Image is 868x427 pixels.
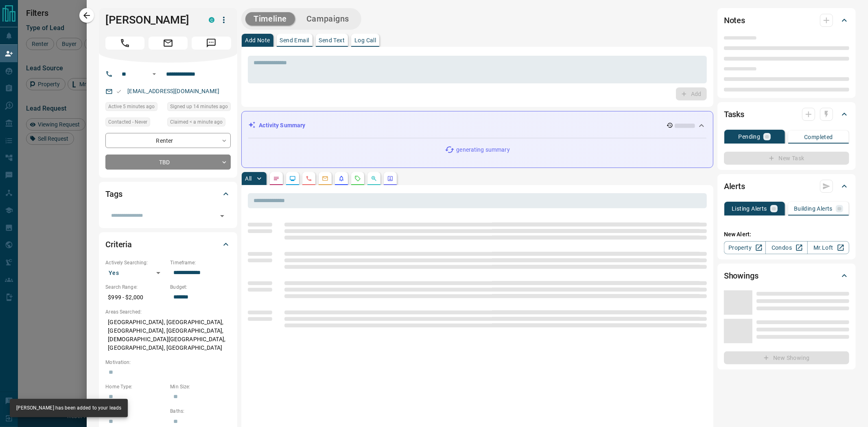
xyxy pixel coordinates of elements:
svg: Agent Actions [387,175,394,182]
p: Search Range: [105,283,166,291]
p: [GEOGRAPHIC_DATA], [GEOGRAPHIC_DATA], [GEOGRAPHIC_DATA], [GEOGRAPHIC_DATA], [DEMOGRAPHIC_DATA][GE... [105,316,231,355]
p: Completed [804,134,833,140]
button: Open [149,69,159,79]
svg: Listing Alerts [338,175,345,182]
svg: Notes [273,175,280,182]
a: [EMAIL_ADDRESS][DOMAIN_NAME] [127,88,219,94]
p: New Alert: [724,230,849,239]
span: Claimed < a minute ago [170,118,223,126]
svg: Calls [306,175,312,182]
h2: Tasks [724,108,744,121]
div: [PERSON_NAME] has been added to your leads [16,401,121,415]
span: Message [192,37,231,50]
svg: Opportunities [371,175,377,182]
p: $999 - $2,000 [105,291,166,304]
span: Active 5 minutes ago [108,102,155,111]
p: Listing Alerts [732,206,767,211]
div: Sun Oct 12 2025 [105,102,163,113]
h2: Alerts [724,180,745,193]
p: Add Note [245,37,270,43]
button: Campaigns [298,12,357,26]
div: Renter [105,133,231,148]
svg: Email Valid [116,89,122,94]
h1: [PERSON_NAME] [105,13,197,26]
p: Home Type: [105,383,166,390]
p: Min Size: [170,383,231,390]
p: Actively Searching: [105,259,166,266]
div: Showings [724,266,849,285]
p: Beds: [105,407,166,415]
div: Sun Oct 12 2025 [167,102,231,113]
svg: Emails [322,175,328,182]
button: Open [216,210,228,222]
div: Activity Summary [248,118,706,133]
p: All [245,176,251,181]
h2: Notes [724,14,745,27]
h2: Showings [724,269,759,282]
div: Sun Oct 12 2025 [167,118,231,129]
div: Tasks [724,105,849,124]
a: Property [724,241,766,254]
div: condos.ca [209,17,214,23]
p: Budget: [170,283,231,291]
div: Tags [105,184,231,204]
p: Send Text [319,37,345,43]
a: Mr.Loft [807,241,849,254]
div: Criteria [105,235,231,254]
span: Contacted - Never [108,118,147,126]
p: Baths: [170,407,231,415]
p: Pending [739,134,761,139]
p: Building Alerts [794,206,833,211]
div: Yes [105,266,166,279]
p: Activity Summary [259,121,305,130]
h2: Criteria [105,238,132,251]
a: Condos [765,241,807,254]
span: Email [149,37,188,50]
div: Notes [724,11,849,30]
p: Log Call [354,37,376,43]
h2: Tags [105,187,122,200]
button: Timeline [245,12,295,26]
p: Send Email [280,37,309,43]
svg: Lead Browsing Activity [289,175,296,182]
svg: Requests [354,175,361,182]
span: Signed up 14 minutes ago [170,102,228,111]
span: Call [105,37,144,50]
div: Alerts [724,176,849,196]
p: Areas Searched: [105,308,231,316]
div: TBD [105,155,231,170]
p: Timeframe: [170,259,231,266]
p: generating summary [456,146,509,154]
p: Motivation: [105,359,231,366]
